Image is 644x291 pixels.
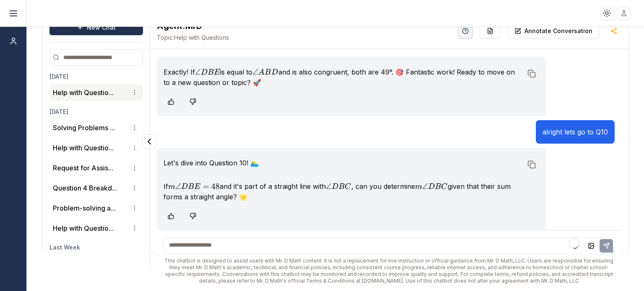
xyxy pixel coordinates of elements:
[507,23,600,39] button: Annotate Conversation
[157,33,229,42] span: Help with Questions
[543,127,608,137] p: alright lets go to Q10
[252,67,258,77] span: ∠
[422,182,428,191] span: ∠
[164,181,523,202] p: If and it's part of a straight line with , can you determine given that their sum forms a straigh...
[164,258,615,284] div: This chatbot is designed to assist users with Mr. D Math content. It is not a replacement for liv...
[271,69,278,76] span: D
[53,163,113,173] button: Request for Assis...
[130,183,140,193] button: Conversation options
[188,183,200,191] span: BE
[130,88,140,98] button: Conversation options
[618,7,630,19] img: placeholder-user.jpg
[265,69,271,76] span: B
[326,182,332,191] span: ∠
[258,69,265,76] span: A
[142,134,156,149] button: Collapse panel
[49,108,143,116] h3: [DATE]
[49,243,143,252] h3: Last Week
[195,67,201,77] span: ∠
[53,143,114,153] button: Help with Questio...
[525,27,592,35] p: Annotate Conversation
[130,223,140,233] button: Conversation options
[130,123,140,133] button: Conversation options
[53,203,116,213] button: Problem-solving a...
[53,223,114,233] button: Help with Questio...
[211,182,220,191] span: 48
[175,182,181,191] span: ∠
[168,183,175,191] span: m
[53,183,117,193] button: Question 4 Breakd...
[164,67,523,88] p: Exactly! If is equal to and is also congruent, both are 49°. 🎯 Fantastic work! Ready to move on t...
[338,183,351,191] span: BC
[480,23,501,39] button: Re-Fill Questions
[428,183,435,191] span: D
[435,183,447,191] span: BC
[53,88,114,98] button: Help with Questio...
[130,163,140,173] button: Conversation options
[332,183,338,191] span: D
[201,69,208,76] span: D
[415,183,422,191] span: m
[203,182,209,191] span: =
[181,183,188,191] span: D
[130,203,140,213] button: Conversation options
[49,20,143,35] button: New Chat
[164,158,523,168] p: Let's dive into Question 10! 🏊‍♂️
[458,23,473,39] button: Help Videos
[208,69,220,76] span: BE
[53,123,115,133] button: Solving Problems ...
[130,143,140,153] button: Conversation options
[164,237,615,254] textarea: To enrich screen reader interactions, please activate Accessibility in Grammarly extension settings
[49,72,143,81] h3: [DATE]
